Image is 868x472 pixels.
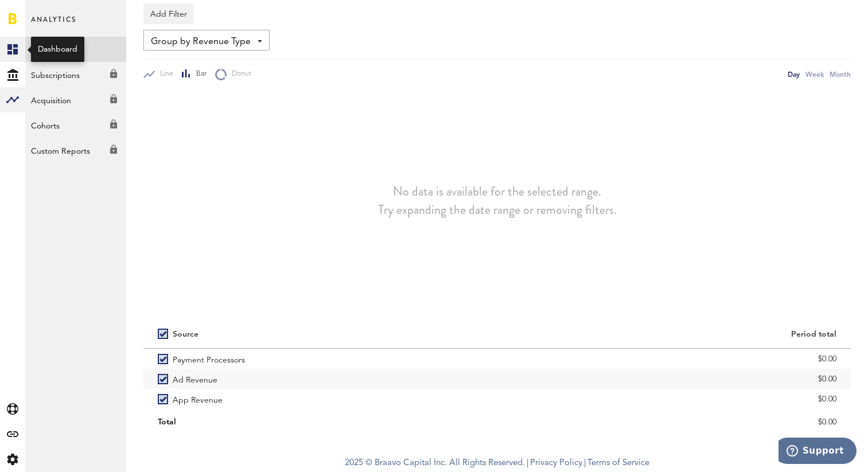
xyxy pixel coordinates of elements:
[173,389,223,409] span: App Revenue
[25,62,126,87] a: Subscriptions
[512,350,837,368] div: $0.00
[830,68,851,80] div: Month
[25,112,126,138] a: Cohorts
[512,370,837,388] div: $0.00
[378,182,617,219] h3: No data is available for the selected range. Try expanding the date range or removing filters.
[25,87,126,112] a: Acquisition
[512,414,837,431] div: $0.00
[788,68,800,80] div: Day
[155,69,173,79] span: Line
[25,37,126,62] a: Monetization
[227,69,251,79] span: Donut
[512,391,837,408] div: $0.00
[173,330,198,340] div: Source
[38,44,77,55] div: Dashboard
[779,438,857,466] iframe: Opens a widget where you can find more information
[158,414,483,431] div: Total
[530,459,582,467] a: Privacy Policy
[173,349,245,369] span: Payment Processors
[345,455,525,472] span: 2025 © Braavo Capital Inc. All Rights Reserved.
[143,3,194,24] button: Add Filter
[31,13,76,37] span: Analytics
[512,330,837,340] div: Period total
[191,69,207,79] span: Bar
[151,32,251,52] span: Group by Revenue Type
[587,459,649,467] a: Terms of Service
[805,68,824,80] div: Week
[25,138,126,163] a: Custom Reports
[173,369,217,389] span: Ad Revenue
